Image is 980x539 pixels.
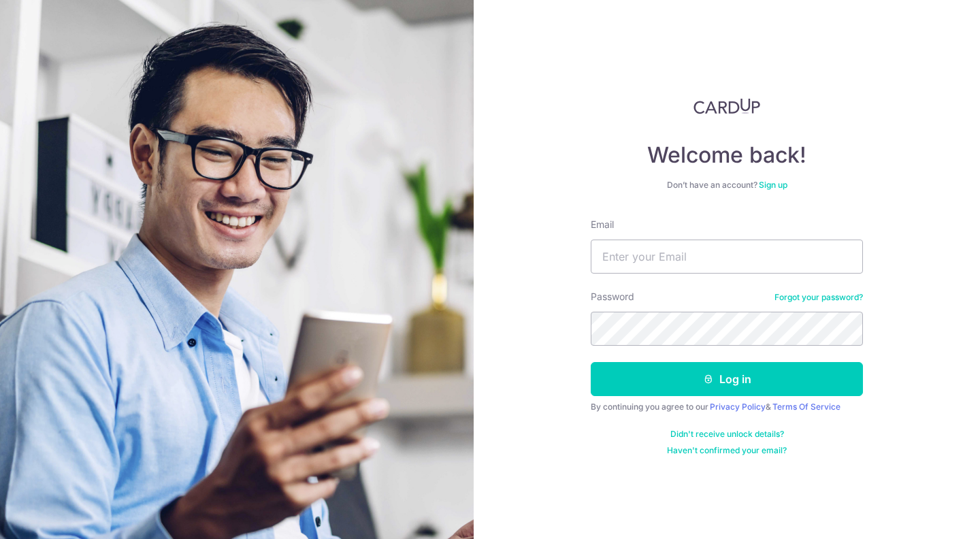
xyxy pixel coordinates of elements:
[667,445,787,456] a: Haven't confirmed your email?
[591,142,863,169] h4: Welcome back!
[772,402,840,412] a: Terms Of Service
[670,429,784,440] a: Didn't receive unlock details?
[710,402,766,412] a: Privacy Policy
[693,98,760,114] img: CardUp Logo
[591,362,863,396] button: Log in
[591,402,863,412] div: By continuing you agree to our &
[591,218,614,231] label: Email
[591,240,863,274] input: Enter your Email
[759,180,787,190] a: Sign up
[774,292,863,303] a: Forgot your password?
[591,180,863,191] div: Don’t have an account?
[591,290,634,304] label: Password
